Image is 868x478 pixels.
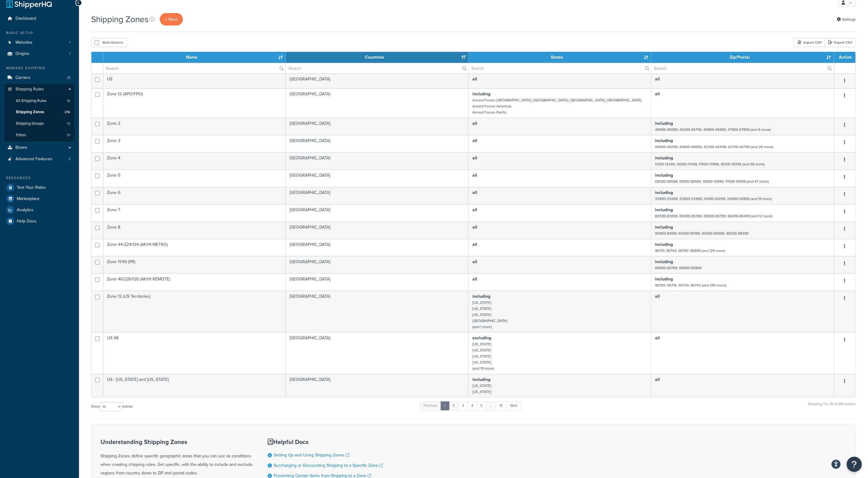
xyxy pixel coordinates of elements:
b: including [655,207,673,213]
td: Zone 3 [103,135,286,152]
small: [GEOGRAPHIC_DATA] [472,318,507,324]
td: Zone 2 [103,118,286,135]
li: Carriers [5,72,74,83]
b: including [472,91,490,97]
td: [GEOGRAPHIC_DATA] [286,222,468,239]
span: Analytics [17,208,33,213]
a: Origins 1 [5,48,74,59]
small: Armed Forces Americas [472,103,512,109]
a: Export CSV [825,38,856,47]
li: Analytics [5,205,74,215]
a: Setting Up and Using Shipping Zones [274,452,349,458]
li: Shipping Groups [5,118,74,129]
a: 15 [496,401,507,410]
td: Zone 44/224/124 (AK/HI METRO) [103,239,286,256]
span: Dashboard [15,16,36,21]
a: Boxes [5,142,74,153]
b: all [655,293,660,300]
td: [GEOGRAPHIC_DATA] [286,291,468,332]
span: Filters [16,133,26,138]
a: 3 [458,401,468,410]
span: Boxes [15,145,27,150]
div: Basic Setup [5,30,74,36]
td: [GEOGRAPHIC_DATA] [286,170,468,187]
li: Shipping Rules [5,84,74,141]
span: Marketplace [17,196,39,202]
a: 4 [468,401,477,410]
th: Countries: activate to sort column ascending [286,52,468,63]
span: Origins [15,51,29,56]
small: [US_STATE] [472,300,491,305]
a: … [486,401,496,410]
small: 46000-46099, 46200-46799, 46900-46999, 47900-47999 (and 6 more) [655,127,771,132]
a: 1 [441,401,450,410]
td: [GEOGRAPHIC_DATA] [286,256,468,273]
span: 10 [67,121,70,126]
a: 2 [449,401,459,410]
b: including [472,376,490,383]
td: [GEOGRAPHIC_DATA] [286,332,468,374]
a: Shipping Rules [5,84,74,95]
a: Help Docs [5,216,74,227]
b: all [472,137,477,144]
li: Filters [5,130,74,141]
li: All Shipping Rules [5,95,74,107]
span: Advanced Features [15,157,52,162]
span: 3 [68,157,70,162]
th: Zip/Postal: activate to sort column ascending [651,52,834,63]
td: [GEOGRAPHIC_DATA] [286,374,468,397]
td: Zone 11/45 (PR) [103,256,286,273]
a: Advanced Features 3 [5,154,74,165]
a: Previous [420,401,441,410]
th: Action [834,52,856,63]
li: Marketplace [5,193,74,204]
a: Filters 10 [5,130,74,141]
span: 1 [69,51,70,56]
small: (and 10 more) [472,366,494,371]
div: Manage Shipping [5,66,74,71]
li: Advanced Features [5,154,74,165]
td: [GEOGRAPHIC_DATA] [286,204,468,222]
td: Zone 46/226/126 (AK/HI REMOTE) [103,273,286,291]
small: [US_STATE] [472,347,491,353]
b: all [472,120,477,127]
b: including [655,120,673,127]
small: 96701, 96744, 96797, 96809 (and 126 more) [655,248,725,253]
b: including [655,172,673,178]
td: [GEOGRAPHIC_DATA] [286,88,468,118]
span: Test Your Rates [17,185,46,190]
small: [US_STATE] [472,341,491,347]
select: Showentries [100,402,122,411]
a: Next [506,401,521,410]
b: including [655,189,673,196]
b: all [472,241,477,248]
a: Websites 1 [5,37,74,48]
b: including [655,259,673,265]
a: Test Your Rates [5,182,74,193]
b: all [655,76,660,82]
b: all [655,335,660,341]
a: Carriers 15 [5,72,74,83]
td: Zone 13 (APO/FPO) [103,88,286,118]
td: Zone 4 [103,152,286,170]
span: Help Docs [17,219,36,224]
small: 32900-33499, 33800-33999, 34100-34299, 34900-34999 (and 19 more) [655,196,772,202]
li: Origins [5,48,74,59]
a: 5 [477,401,487,410]
th: Name: activate to sort column ascending [103,52,286,63]
td: [GEOGRAPHIC_DATA] [286,187,468,204]
span: 18 [67,98,70,103]
span: Shipping Zones [16,110,44,115]
small: 00500-00599, 01000-08999, 10000-13999, 17500-19599 (and 47 more) [655,179,769,184]
td: US [103,73,286,88]
input: Search [103,63,286,73]
td: [GEOGRAPHIC_DATA] [286,152,468,170]
b: all [472,172,477,178]
b: including [655,224,673,230]
div: Import CSV [794,38,825,47]
span: Shipping Rules [15,87,44,92]
div: Showing 1 to 15 of 216 entries [808,401,856,414]
b: all [472,276,477,282]
div: Resources [5,175,74,181]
